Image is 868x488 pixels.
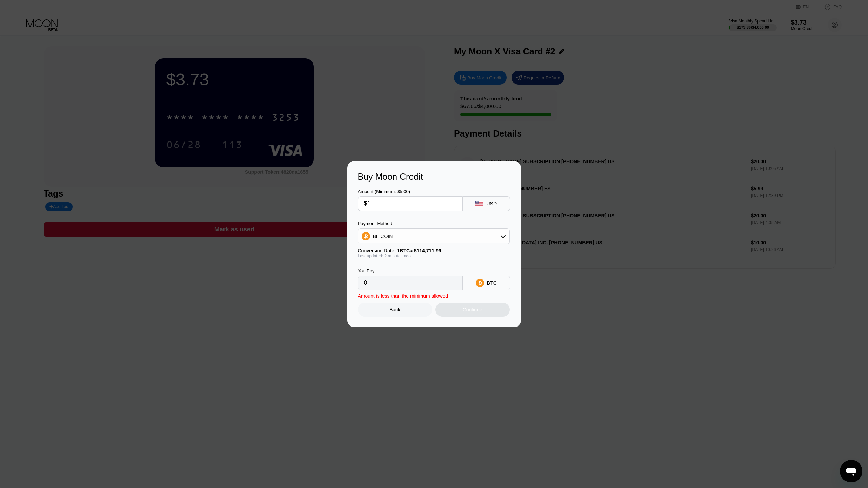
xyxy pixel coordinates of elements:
iframe: Кнопка запуска окна обмена сообщениями [840,460,862,482]
div: Conversion Rate: [358,248,510,253]
div: Back [389,307,400,312]
div: Amount is less than the minimum allowed [358,293,448,299]
div: USD [486,201,497,206]
span: 1 BTC ≈ $114,711.99 [397,248,441,253]
div: BITCOIN [373,233,393,239]
div: BTC [487,280,497,286]
div: Last updated: 2 minutes ago [358,253,510,258]
div: You Pay [358,268,463,273]
div: Amount (Minimum: $5.00) [358,189,463,194]
div: Payment Method [358,221,510,226]
input: $0.00 [364,197,457,211]
div: Back [358,303,432,317]
div: Buy Moon Credit [358,172,510,182]
div: BITCOIN [358,229,509,243]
